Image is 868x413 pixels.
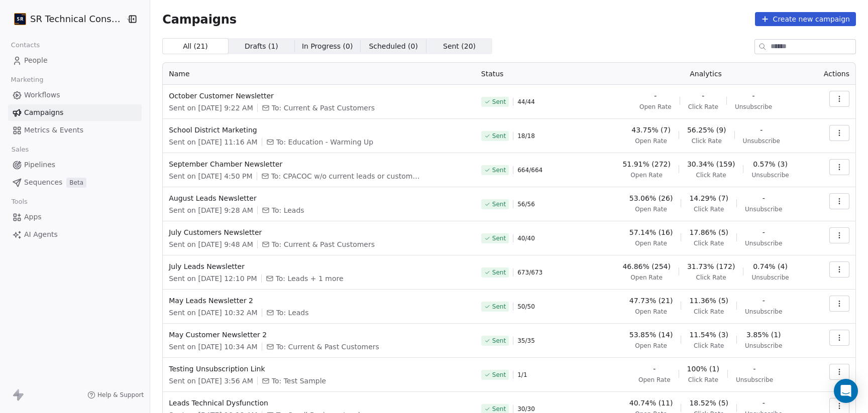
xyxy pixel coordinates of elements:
[492,132,506,140] span: Sent
[763,193,765,203] span: -
[169,239,253,249] span: Sent on [DATE] 9:48 AM
[492,268,506,277] span: Sent
[492,303,506,311] span: Sent
[492,337,506,345] span: Sent
[443,41,476,52] span: Sent ( 20 )
[753,364,756,374] span: -
[689,227,728,237] span: 17.86% (5)
[24,90,60,100] span: Workflows
[7,142,33,157] span: Sales
[763,296,765,306] span: -
[245,41,278,52] span: Drafts ( 1 )
[7,194,32,209] span: Tools
[517,98,535,106] span: 44 / 44
[635,239,667,247] span: Open Rate
[14,13,26,25] img: SR%20Tech%20Consultants%20icon%2080x80.png
[169,261,469,271] span: July Leads Newsletter
[687,261,735,271] span: 31.73% (172)
[517,200,535,208] span: 56 / 56
[688,376,718,384] span: Click Rate
[169,330,469,340] span: May Customer Newsletter 2
[692,137,722,145] span: Click Rate
[811,63,855,85] th: Actions
[24,160,55,170] span: Pipelines
[24,107,63,118] span: Campaigns
[653,364,656,374] span: -
[735,103,772,111] span: Unsubscribe
[24,125,83,135] span: Metrics & Events
[629,296,673,306] span: 47.73% (21)
[8,104,142,121] a: Campaigns
[169,376,253,386] span: Sent on [DATE] 3:56 AM
[276,273,344,284] span: To: Leads + 1 more
[492,98,506,106] span: Sent
[743,137,780,145] span: Unsubscribe
[696,171,726,179] span: Click Rate
[622,159,670,169] span: 51.91% (272)
[169,308,257,318] span: Sent on [DATE] 10:32 AM
[272,239,375,249] span: To: Current & Past Customers
[169,342,257,352] span: Sent on [DATE] 10:34 AM
[8,209,142,225] a: Apps
[689,330,728,340] span: 11.54% (3)
[169,364,469,374] span: Testing Unsubscription Link
[7,72,48,87] span: Marketing
[736,376,773,384] span: Unsubscribe
[24,229,58,240] span: AI Agents
[169,91,469,101] span: October Customer Newsletter
[169,296,469,306] span: May Leads Newsletter 2
[763,398,765,408] span: -
[169,227,469,237] span: July Customers Newsletter
[30,13,123,26] span: SR Technical Consultants
[169,103,253,113] span: Sent on [DATE] 9:22 AM
[8,157,142,173] a: Pipelines
[755,12,856,26] button: Create new campaign
[629,330,673,340] span: 53.85% (14)
[635,205,667,213] span: Open Rate
[688,103,718,111] span: Click Rate
[635,137,667,145] span: Open Rate
[276,308,309,318] span: To: Leads
[517,268,542,277] span: 673 / 673
[475,63,601,85] th: Status
[834,379,858,403] div: Open Intercom Messenger
[745,205,782,213] span: Unsubscribe
[492,200,506,208] span: Sent
[629,227,673,237] span: 57.14% (16)
[169,193,469,203] span: August Leads Newsletter
[689,398,728,408] span: 18.52% (5)
[24,177,62,188] span: Sequences
[689,296,728,306] span: 11.36% (5)
[745,308,782,316] span: Unsubscribe
[272,103,375,113] span: To: Current & Past Customers
[169,273,257,284] span: Sent on [DATE] 12:10 PM
[369,41,418,52] span: Scheduled ( 0 )
[169,205,253,215] span: Sent on [DATE] 9:28 AM
[8,122,142,139] a: Metrics & Events
[24,55,48,66] span: People
[8,87,142,103] a: Workflows
[622,261,670,271] span: 46.86% (254)
[687,125,726,135] span: 56.25% (9)
[694,308,724,316] span: Click Rate
[752,91,755,101] span: -
[517,405,535,413] span: 30 / 30
[746,330,781,340] span: 3.85% (1)
[272,205,304,215] span: To: Leads
[687,159,735,169] span: 30.34% (159)
[629,398,673,408] span: 40.74% (11)
[276,342,379,352] span: To: Current & Past Customers
[7,38,44,53] span: Contacts
[696,273,726,282] span: Click Rate
[492,371,506,379] span: Sent
[492,234,506,242] span: Sent
[753,159,788,169] span: 0.57% (3)
[631,125,671,135] span: 43.75% (7)
[630,171,663,179] span: Open Rate
[169,171,252,181] span: Sent on [DATE] 4:50 PM
[763,227,765,237] span: -
[8,52,142,69] a: People
[517,234,535,242] span: 40 / 40
[639,103,672,111] span: Open Rate
[272,376,326,386] span: To: Test Sample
